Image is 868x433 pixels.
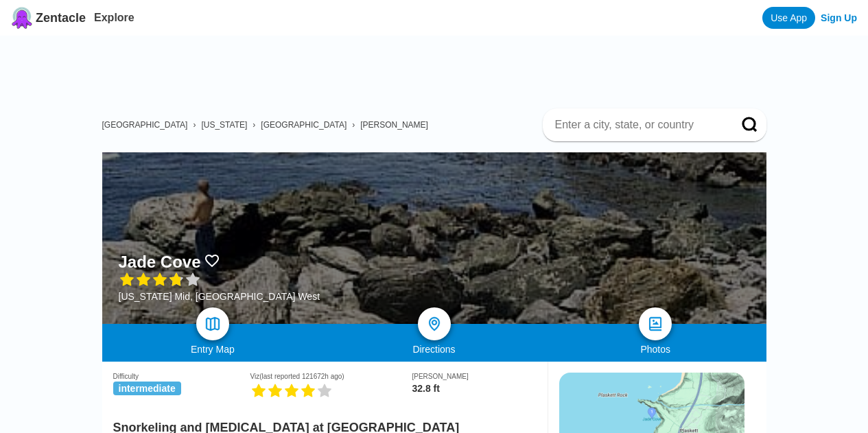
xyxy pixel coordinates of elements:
[94,12,134,23] a: Explore
[554,118,723,132] input: Enter a city, state, or country
[113,382,181,395] span: intermediate
[193,120,196,130] span: ›
[261,120,347,130] a: [GEOGRAPHIC_DATA]
[821,12,857,23] a: Sign Up
[102,344,324,355] div: Entry Map
[119,253,201,272] h1: Jade Cove
[647,316,664,332] img: photos
[360,120,428,130] a: [PERSON_NAME]
[196,307,229,340] a: map
[113,36,766,97] iframe: Advertisement
[253,120,255,130] span: ›
[412,373,536,380] div: [PERSON_NAME]
[418,307,451,340] a: directions
[113,373,250,380] div: Difficulty
[201,120,247,130] a: [US_STATE]
[545,344,766,355] div: Photos
[11,7,33,29] img: Zentacle logo
[204,316,221,332] img: map
[119,291,320,302] div: [US_STATE] Mid, [GEOGRAPHIC_DATA] West
[762,7,815,29] a: Use App
[639,307,672,340] a: photos
[426,316,443,332] img: directions
[352,120,355,130] span: ›
[36,11,86,25] span: Zentacle
[102,120,188,130] a: [GEOGRAPHIC_DATA]
[323,344,545,355] div: Directions
[250,373,412,380] div: Viz (last reported 121672h ago)
[412,383,536,394] div: 32.8 ft
[11,7,86,29] a: Zentacle logoZentacle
